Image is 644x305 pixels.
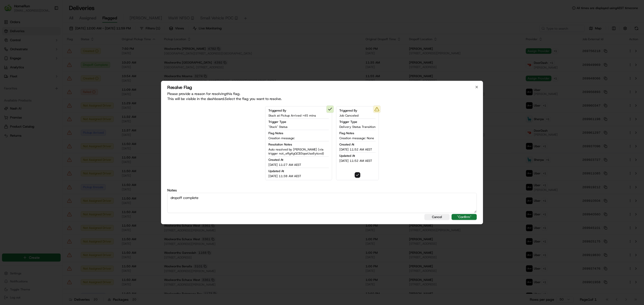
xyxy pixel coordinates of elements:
[167,188,477,192] label: Notes
[268,131,283,135] span: Flag Notes
[339,136,374,140] span: Creation message: None
[339,109,357,113] span: Triggered By
[339,114,358,118] span: Job Canceled
[268,114,316,118] span: Stuck at Pickup Arrived >45 mins
[452,214,477,220] button: "Confirm"
[268,136,295,140] span: Creation message:
[339,131,354,135] span: Flag Notes
[268,109,286,113] span: Triggered By
[268,125,288,129] span: "Stuck" Status
[167,91,477,101] p: Please provide a reason for resolving this flag . This will be visible in the dashboard. Select t...
[268,158,283,162] span: Created At
[339,120,357,124] span: Trigger Type
[339,154,355,158] span: Updated At
[424,214,450,220] button: Cancel
[339,159,372,163] span: [DATE] 11:52 AM AEST
[167,193,477,213] textarea: dropoff complete
[268,174,301,178] span: [DATE] 11:38 AM AEST
[268,142,292,146] span: Resolution Notes
[268,163,301,167] span: [DATE] 11:27 AM AEST
[167,85,477,90] h2: Resolve Flag
[339,147,372,151] span: [DATE] 11:52 AM AEST
[339,142,354,146] span: Created At
[339,125,376,129] span: Delivery Status Transition
[268,147,329,156] span: Auto resolved by [PERSON_NAME] (via trigger not_efig4gQCB3qseUss6ytoxd)
[268,120,286,124] span: Trigger Type
[268,169,284,173] span: Updated At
